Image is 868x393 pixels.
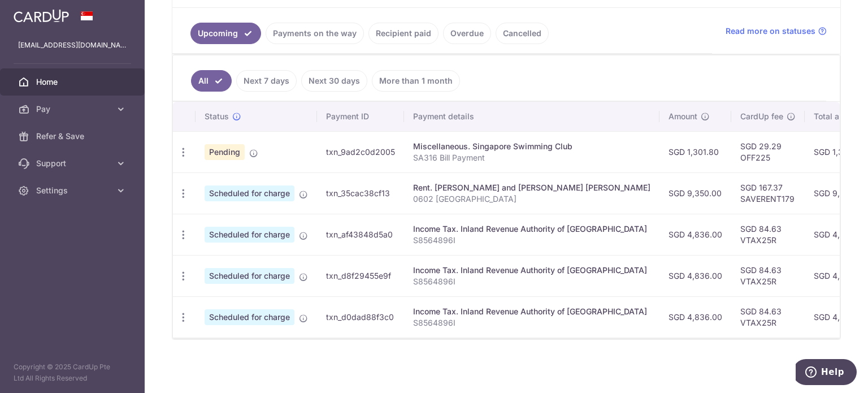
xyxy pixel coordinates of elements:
[659,131,731,172] td: SGD 1,301.80
[14,9,69,23] img: CardUp
[731,131,805,172] td: SGD 29.29 OFF225
[36,185,111,196] span: Settings
[796,359,857,387] iframe: Opens a widget where you can find more information
[317,255,404,296] td: txn_d8f29455e9f
[731,172,805,214] td: SGD 167.37 SAVERENT179
[413,317,650,329] p: S8564896I
[372,70,460,92] a: More than 1 month
[443,23,491,44] a: Overdue
[413,276,650,287] p: S8564896I
[659,172,731,214] td: SGD 9,350.00
[191,70,232,92] a: All
[404,102,659,131] th: Payment details
[36,131,111,142] span: Refer & Save
[36,103,111,115] span: Pay
[317,102,404,131] th: Payment ID
[205,111,229,122] span: Status
[266,23,364,44] a: Payments on the way
[726,25,827,37] a: Read more on statuses
[205,268,294,284] span: Scheduled for charge
[301,70,367,92] a: Next 30 days
[317,131,404,172] td: txn_9ad2c0d2005
[18,40,127,51] p: [EMAIL_ADDRESS][DOMAIN_NAME]
[413,235,650,246] p: S8564896I
[496,23,549,44] a: Cancelled
[205,309,294,325] span: Scheduled for charge
[740,111,783,122] span: CardUp fee
[236,70,297,92] a: Next 7 days
[413,152,650,163] p: SA316 Bill Payment
[413,141,650,152] div: Miscellaneous. Singapore Swimming Club
[317,296,404,338] td: txn_d0dad88f3c0
[731,214,805,255] td: SGD 84.63 VTAX25R
[36,76,111,88] span: Home
[413,306,650,317] div: Income Tax. Inland Revenue Authority of [GEOGRAPHIC_DATA]
[814,111,851,122] span: Total amt.
[413,265,650,276] div: Income Tax. Inland Revenue Authority of [GEOGRAPHIC_DATA]
[413,193,650,205] p: 0602 [GEOGRAPHIC_DATA]
[726,25,815,37] span: Read more on statuses
[317,172,404,214] td: txn_35cac38cf13
[669,111,697,122] span: Amount
[317,214,404,255] td: txn_af43848d5a0
[659,296,731,338] td: SGD 4,836.00
[205,144,245,160] span: Pending
[659,255,731,296] td: SGD 4,836.00
[413,182,650,193] div: Rent. [PERSON_NAME] and [PERSON_NAME] [PERSON_NAME]
[36,158,111,169] span: Support
[413,223,650,235] div: Income Tax. Inland Revenue Authority of [GEOGRAPHIC_DATA]
[731,296,805,338] td: SGD 84.63 VTAX25R
[190,23,261,44] a: Upcoming
[368,23,439,44] a: Recipient paid
[205,185,294,201] span: Scheduled for charge
[205,227,294,243] span: Scheduled for charge
[731,255,805,296] td: SGD 84.63 VTAX25R
[659,214,731,255] td: SGD 4,836.00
